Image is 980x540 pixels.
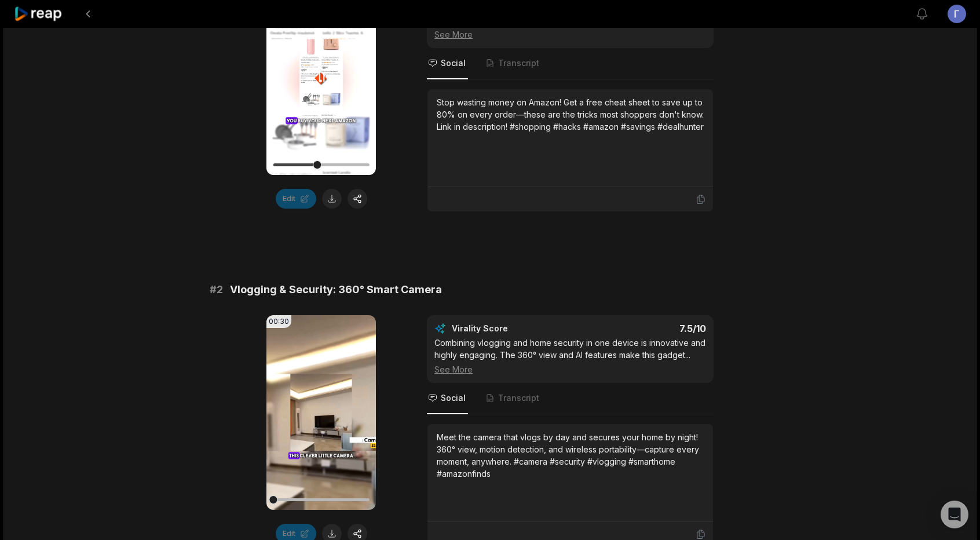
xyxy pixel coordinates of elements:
button: Edit [276,189,316,209]
div: Stop wasting money on Amazon! Get a free cheat sheet to save up to 80% on every order—these are t... [437,96,704,133]
span: Vlogging & Security: 360° Smart Camera [230,282,442,298]
video: Your browser does not support mp4 format. [266,315,376,510]
span: Social [441,392,466,404]
span: Social [441,57,466,69]
div: Meet the camera that vlogs by day and secures your home by night! 360° view, motion detection, an... [437,431,704,480]
div: Open Intercom Messenger [941,501,968,528]
nav: Tabs [427,383,714,414]
div: Combining vlogging and home security in one device is innovative and highly engaging. The 360° vi... [434,337,706,375]
div: Virality Score [452,323,576,334]
span: Transcript [498,57,539,69]
span: # 2 [210,282,223,298]
span: Transcript [498,392,539,404]
nav: Tabs [427,48,714,79]
div: See More [434,363,706,375]
div: See More [434,28,706,41]
div: 7.5 /10 [582,323,707,334]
